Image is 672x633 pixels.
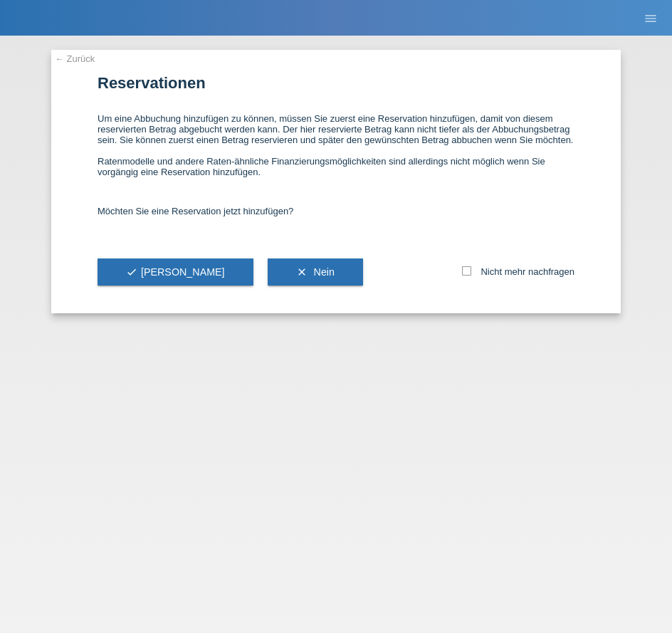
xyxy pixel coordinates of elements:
a: ← Zurück [55,53,95,64]
span: Nein [314,266,335,278]
span: [PERSON_NAME] [126,266,225,278]
div: Um eine Abbuchung hinzufügen zu können, müssen Sie zuerst eine Reservation hinzufügen, damit von ... [98,99,574,192]
button: check[PERSON_NAME] [98,258,253,286]
div: Möchten Sie eine Reservation jetzt hinzufügen? [98,192,574,231]
i: clear [296,266,308,278]
i: menu [644,11,658,26]
i: check [126,266,137,278]
a: menu [636,14,665,22]
button: clear Nein [268,258,363,286]
label: Nicht mehr nachfragen [462,266,574,277]
h1: Reservationen [98,74,574,92]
